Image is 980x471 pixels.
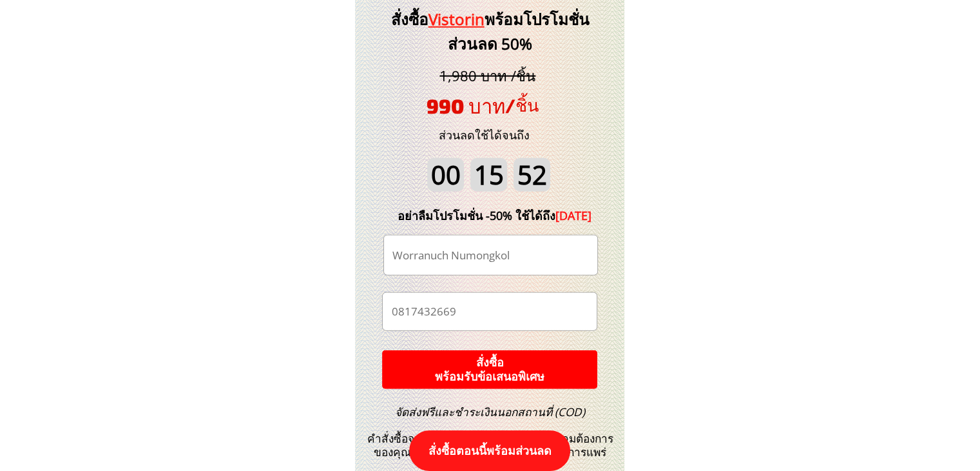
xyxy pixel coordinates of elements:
[555,208,591,223] span: [DATE]
[389,235,592,275] input: ชื่อ-นามสกุล
[421,126,547,145] h3: ส่วนลดใช้ได้จนถึง
[427,94,505,117] span: 990 บาท
[378,206,611,225] div: อย่าลืมโปรโมชั่น -50% ใช้ได้ถึง
[369,7,611,57] h3: สั่งซื้อ พร้อมโปรโมชั่นส่วนลด 50%
[388,293,591,330] input: เบอร์โทรศัพท์
[439,66,535,85] span: 1,980 บาท /ชิ้น
[428,8,485,30] span: Vistorin
[505,94,539,115] span: /ชิ้น
[395,405,585,419] span: จัดส่งฟรีและชำระเงินนอกสถานที่ (COD)
[409,430,570,471] p: สั่งซื้อตอนนี้พร้อมส่วนลด
[382,350,597,389] p: สั่งซื้อ พร้อมรับข้อเสนอพิเศษ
